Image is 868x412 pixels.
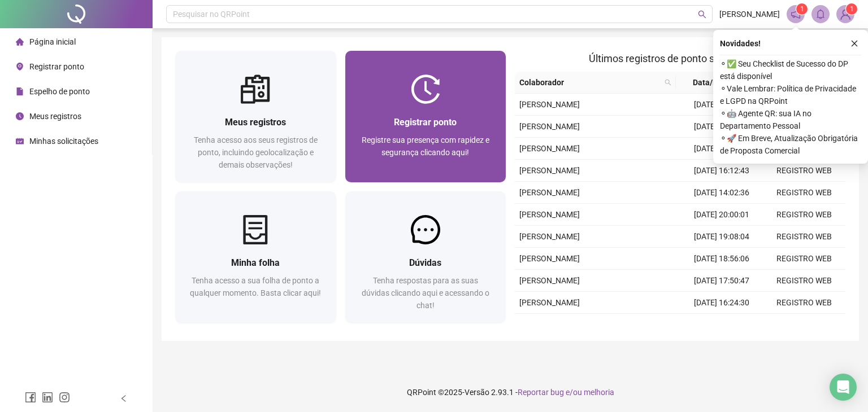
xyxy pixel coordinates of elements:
span: Minha folha [231,257,280,268]
span: schedule [16,137,24,145]
span: Tenha acesso a sua folha de ponto a qualquer momento. Basta clicar aqui! [190,276,321,297]
span: search [665,79,671,86]
td: REGISTRO WEB [763,226,845,248]
span: [PERSON_NAME] [519,188,580,197]
span: Colaborador [519,76,660,89]
span: Registrar ponto [394,117,457,128]
a: Meus registrosTenha acesso aos seus registros de ponto, incluindo geolocalização e demais observa... [175,51,336,182]
td: [DATE] 08:00:49 [680,94,763,116]
span: home [16,38,24,46]
td: [DATE] 20:00:01 [680,204,763,226]
td: [DATE] 16:24:30 [680,292,763,314]
th: Data/Hora [676,72,756,94]
span: search [698,10,706,19]
span: close [850,40,858,47]
span: Reportar bug e/ou melhoria [518,388,614,397]
span: Data/Hora [680,76,743,89]
span: Meus registros [29,112,81,121]
span: notification [791,9,801,19]
span: [PERSON_NAME] [519,232,580,241]
span: Tenha respostas para as suas dúvidas clicando aqui e acessando o chat! [362,276,489,310]
td: [DATE] 14:02:36 [680,182,763,204]
span: environment [16,63,24,71]
span: [PERSON_NAME] [519,298,580,307]
img: 85476 [837,6,854,23]
div: Open Intercom Messenger [830,374,857,401]
span: instagram [59,392,70,403]
span: Meus registros [225,117,286,128]
a: Minha folhaTenha acesso a sua folha de ponto a qualquer momento. Basta clicar aqui! [175,191,336,323]
a: DúvidasTenha respostas para as suas dúvidas clicando aqui e acessando o chat! [345,191,506,323]
span: linkedin [42,392,53,403]
span: [PERSON_NAME] [519,276,580,285]
td: REGISTRO WEB [763,314,845,336]
td: [DATE] 16:24:12 [680,138,763,160]
span: Minhas solicitações [29,137,98,146]
td: REGISTRO WEB [763,270,845,292]
span: [PERSON_NAME] [519,100,580,109]
span: ⚬ ✅ Seu Checklist de Sucesso do DP está disponível [720,58,861,82]
td: [DATE] 17:09:53 [680,116,763,138]
span: Novidades ! [720,37,761,50]
span: Registre sua presença com rapidez e segurança clicando aqui! [362,135,489,157]
span: [PERSON_NAME] [519,144,580,153]
span: Versão [465,388,489,397]
span: facebook [25,392,36,403]
span: 1 [800,5,804,13]
td: REGISTRO WEB [763,204,845,226]
a: Registrar pontoRegistre sua presença com rapidez e segurança clicando aqui! [345,51,506,182]
td: REGISTRO WEB [763,182,845,204]
td: REGISTRO WEB [763,248,845,270]
span: Registrar ponto [29,62,84,71]
td: [DATE] 17:50:47 [680,270,763,292]
span: [PERSON_NAME] [519,122,580,131]
span: left [120,395,128,402]
td: [DATE] 18:56:06 [680,248,763,270]
span: ⚬ Vale Lembrar: Política de Privacidade e LGPD na QRPoint [720,82,861,107]
span: Últimos registros de ponto sincronizados [589,52,771,64]
span: Espelho de ponto [29,87,90,96]
span: Tenha acesso aos seus registros de ponto, incluindo geolocalização e demais observações! [194,135,318,169]
td: [DATE] 19:08:04 [680,226,763,248]
span: [PERSON_NAME] [719,8,780,20]
sup: 1 [796,3,808,15]
span: ⚬ 🚀 Em Breve, Atualização Obrigatória de Proposta Comercial [720,132,861,157]
td: [DATE] 16:12:43 [680,160,763,182]
span: clock-circle [16,112,24,120]
span: Página inicial [29,37,76,46]
span: search [662,74,674,91]
span: ⚬ 🤖 Agente QR: sua IA no Departamento Pessoal [720,107,861,132]
span: [PERSON_NAME] [519,254,580,263]
footer: QRPoint © 2025 - 2.93.1 - [153,372,868,412]
td: REGISTRO WEB [763,292,845,314]
sup: Atualize o seu contato no menu Meus Dados [846,3,857,15]
span: 1 [850,5,854,13]
span: Dúvidas [409,257,441,268]
span: bell [815,9,826,19]
td: [DATE] 16:12:39 [680,314,763,336]
span: [PERSON_NAME] [519,210,580,219]
span: file [16,87,24,95]
td: REGISTRO WEB [763,160,845,182]
span: [PERSON_NAME] [519,166,580,175]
